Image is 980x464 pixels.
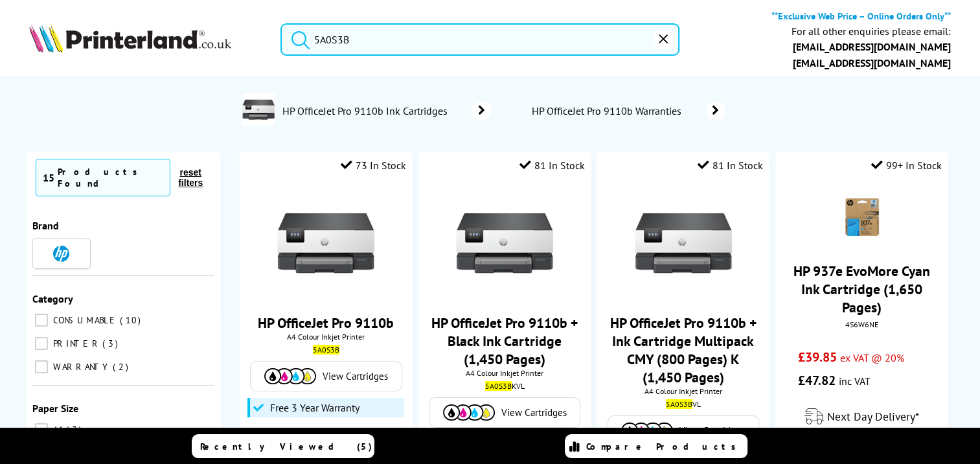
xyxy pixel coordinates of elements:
[839,375,871,388] span: inc VAT
[43,171,54,184] span: 15
[436,404,574,421] a: View Cartridges
[35,360,48,373] input: WARRANTY 2
[313,345,339,354] mark: 5A0S3B
[431,314,578,368] a: HP OfficeJet Pro 9110b + Black Ink Cartridge (1,450 Pages)
[341,159,406,172] div: 73 In Stock
[35,314,48,327] input: CONSUMABLE 10
[530,102,725,120] a: HP OfficeJet Pro 9110b Warranties
[53,246,69,262] img: HP
[793,262,930,316] a: HP 937e EvoMore Cyan Ink Cartridge (1,650 Pages)
[840,351,904,364] span: ex VAT @ 20%
[635,194,732,292] img: hp-officejet-pro-9110b-front-small2.jpg
[264,368,316,384] img: Cartridges
[782,399,942,435] div: modal_delivery
[621,423,673,439] img: Cartridges
[50,314,119,326] span: CONSUMABLE
[277,194,374,292] img: hp-officejet-pro-9110b-front-small2.jpg
[281,93,492,128] a: HP OfficeJet Pro 9110b Ink Cartridges
[793,40,951,53] a: [EMAIL_ADDRESS][DOMAIN_NAME]
[270,401,359,414] span: Free 3 Year Warranty
[66,424,85,435] span: 3
[50,338,101,349] span: PRINTER
[281,104,453,117] span: HP OfficeJet Pro 9110b Ink Cartridges
[32,219,59,232] span: Brand
[425,368,585,378] span: A4 Colour Inkjet Printer
[58,166,163,189] div: Products Found
[615,423,753,439] a: View Cartridges
[827,409,919,424] span: Next Day Delivery*
[50,361,111,373] span: WARRANTY
[792,25,951,38] div: For all other enquiries please email:
[258,314,394,332] a: HP OfficeJet Pro 9110b
[323,370,388,382] span: View Cartridges
[29,24,231,52] img: Printerland Logo
[793,56,951,69] a: [EMAIL_ADDRESS][DOMAIN_NAME]
[113,361,131,373] span: 2
[666,399,692,409] mark: 5A0S3B
[565,434,747,458] a: Compare Products
[200,441,372,452] span: Recently Viewed (5)
[32,292,73,305] span: Category
[519,159,585,172] div: 81 In Stock
[606,399,760,409] div: VL
[485,381,512,391] mark: 5A0S3B
[120,314,144,326] span: 10
[501,406,567,419] span: View Cartridges
[246,332,406,342] span: A4 Colour Inkjet Printer
[785,319,939,329] div: 4S6W6NE
[32,402,78,415] span: Paper Size
[771,10,951,22] b: **Exclusive Web Price – Online Orders Only**
[170,167,211,189] button: reset filters
[610,314,757,386] a: HP OfficeJet Pro 9110b + Ink Cartridge Multipack CMY (800 Pages) K (1,450 Pages)
[102,338,121,349] span: 3
[798,349,837,365] span: £39.85
[257,368,395,384] a: View Cartridges
[280,23,679,56] input: Search product or brand
[586,441,743,452] span: Compare Products
[456,194,553,292] img: hp-officejet-pro-9110b-front-small2.jpg
[798,372,836,389] span: £47.82
[35,337,48,350] input: PRINTER 3
[35,423,48,436] input: A4 3
[698,159,763,172] div: 81 In Stock
[679,424,745,437] span: View Cartridges
[603,386,763,396] span: A4 Colour Inkjet Printer
[242,93,275,126] img: 5A0S3B-deptimage.jpg
[50,424,65,435] span: A4
[428,381,582,391] div: KVL
[871,159,942,172] div: 99+ In Stock
[839,194,885,240] img: HP-937e-Cyan-Ink-Cartridge-Small.png
[192,434,374,458] a: Recently Viewed (5)
[29,24,264,55] a: Printerland Logo
[443,404,495,421] img: Cartridges
[530,104,687,117] span: HP OfficeJet Pro 9110b Warranties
